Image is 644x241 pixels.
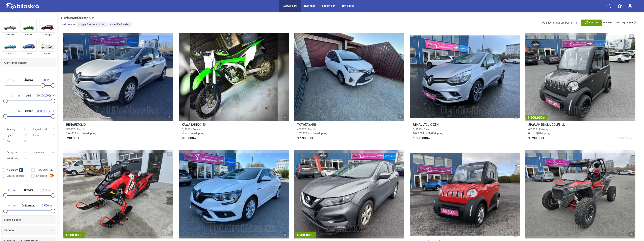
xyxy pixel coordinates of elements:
b: 1.590.000 [413,136,428,140]
b: Renault [66,123,79,126]
b: Toyota [297,123,308,126]
span: Bensín [32,134,39,137]
button: Árgerð frá 2017 til 2022 [77,22,108,27]
span: kr. [80,234,83,237]
span: kr. [311,234,314,237]
a: RenaultCLIO5/2017 · Bensín124.000 km. Beinskipting790.000kr. [63,33,173,143]
button: Hreinsa síu [60,23,75,26]
h2: CLIO [63,123,173,126]
button: Raða eftir: Verð, lægsta fyrst [603,21,636,24]
span: 10 [24,151,26,154]
a: 200.000kr.JIAYUANEIDOLA GOLFBÍLL6/2022 · Rafmagn0 km. Sjálfskipting1.790.000kr.1.990.000 kr. [525,33,635,143]
b: 790.000 [66,136,78,140]
b: 132 [60,16,67,20]
span: Á staðnum [7,168,18,172]
span: kr. [182,136,197,140]
span: Stærð og gerð [4,218,21,222]
span: Tilboðsbílar [36,168,48,172]
span: kr. [413,136,430,140]
span: kr. [37,94,52,97]
a: ToyotaYARIS4/2017 · Bensín162.000 km. Beinskipting1.190.000kr. [294,33,404,143]
span: Dísel [7,139,11,143]
div: Smábíl [20,33,37,37]
span: Raða eftir: Verð, lægsta fyrst [603,21,633,24]
span: Staðsett erlendis [7,174,24,178]
h2: EIDOLA GOLFBÍLL [525,123,635,126]
span: K7 bílasölur [36,174,48,178]
img: user-login.svg [628,4,632,8]
span: Óskilgreint [7,151,18,154]
span: Verð [25,94,32,97]
span: km. [5,110,22,113]
h2: CLIO ZEN [410,123,520,126]
b: Kawasaki [182,123,197,126]
div: leitarniðurstöður [60,16,133,20]
span: km. [35,110,52,113]
span: kr. [66,136,81,140]
span: 19 [53,134,55,137]
span: Beinskipting [7,157,19,160]
span: kr. [5,94,20,97]
div: Fólksbíll [2,33,18,37]
span: km. [5,189,17,192]
a: KawasakiKX4506/2017 · Bensín-1 km. Beinskipting890.000kr. [179,33,289,143]
span: 6/2022 · Rafmagn 0 km. Sjálfskipting [528,128,550,135]
span: 200.000 [528,116,545,119]
b: JIAYUAN [528,123,541,126]
span: Rafmagn [7,128,16,131]
span: 4/2017 · Bensín 162.000 km. Beinskipting [297,128,327,135]
span: Akstur [24,110,33,113]
span: Dráttargeta [21,204,36,207]
b: Renault [413,123,426,126]
span: Fá tilkynningar um þennan leit [542,21,578,24]
div: Skutbíll [2,52,18,56]
span: 19 [53,128,55,131]
span: 1.990.000 kr. [617,136,632,140]
div: 7 Sæta [20,52,37,56]
div: Rafbíll [39,52,55,56]
span: kr. [528,136,546,140]
span: 5/2017 · Dísel 149.000 km. Sjálfskipting [413,128,443,135]
h2: KX450 [179,123,289,126]
b: 890.000 [182,136,194,140]
span: 118 [52,151,55,154]
span: Hybrid [7,134,13,137]
span: kg. [41,204,52,207]
span: km. [40,189,52,192]
span: 40 [24,139,26,143]
span: kr. [297,136,315,140]
span: 41 [24,128,26,131]
a: Allt um bíla [322,4,335,8]
span: Árgerð [24,79,34,82]
span: kg. [5,204,16,207]
a: RenaultCLIO ZEN5/2017 · Dísel149.000 km. Sjálfskipting1.590.000kr. [410,33,520,143]
span: Drægni [23,189,34,191]
h2: YARIS [294,123,404,126]
span: Netbifreiðasalan [112,23,129,26]
span: Árgerð frá 2017 til 2022 [81,23,105,26]
span: Plug-in hybrid [32,128,47,131]
span: 200.000 [297,233,314,237]
b: 1.190.000 [297,136,312,140]
a: Nýir bílar [304,4,315,8]
span: Sjálfskipting [32,151,45,154]
button: Netbifreiðasalan [109,22,132,27]
a: Notaðir bílar [282,4,297,8]
span: 5/2017 · Bensín 124.000 km. Beinskipting [66,128,96,135]
span: kr. [543,116,545,119]
span: 300.000 [66,233,83,237]
span: Litatónn [4,228,14,233]
a: Um okkur [342,4,354,8]
span: Vista leit [589,21,598,24]
span: 14 [24,157,26,160]
span: 6/2017 · Bensín -1 km. Beinskipting [182,128,204,135]
b: 1.790.000 [528,136,543,140]
span: Allir framleiðendur [4,60,27,65]
span: 13 [24,134,26,137]
div: Sportjeppi [39,33,55,37]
